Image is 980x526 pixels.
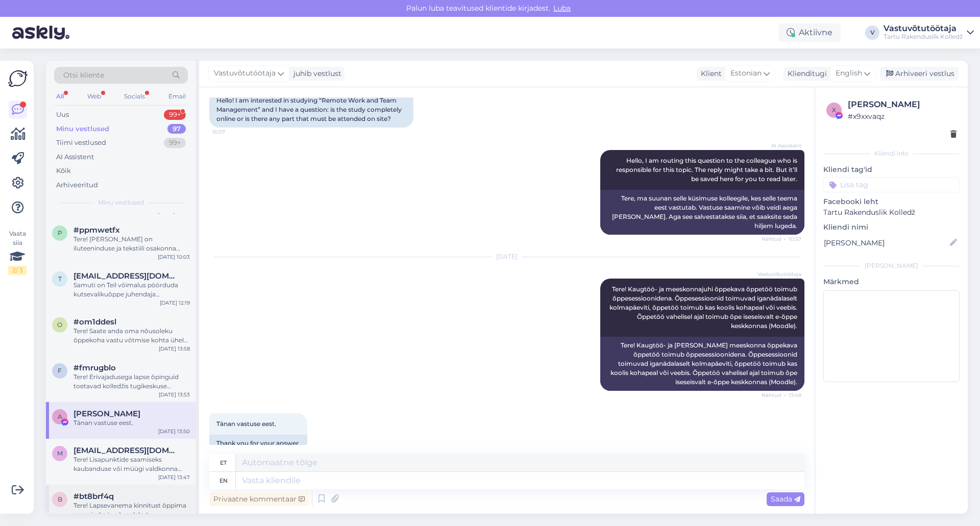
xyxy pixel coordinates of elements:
[757,270,801,278] span: Vastuvõtutöötaja
[212,128,251,136] span: 10:57
[164,138,186,148] div: 99+
[73,327,190,345] div: Tere! Saate anda oma nõusoleku õppekoha vastu võtmise kohta ühel erialal. Täiendav suvine vastuvõ...
[8,266,27,275] div: 2 / 3
[73,372,190,391] div: Tere! Erivajadusega lapse õpinguid toetavad kolledžis tugikeskuse spetsialistid. Täpsemalt saate ...
[778,23,841,42] div: Aktiivne
[73,235,190,253] div: Tere! [PERSON_NAME] on iluteeninduse ja tekstiili osakonna juhataja, seega tema poolt edastatud i...
[56,152,94,162] div: AI Assistent
[823,222,960,233] p: Kliendi nimi
[158,253,190,261] div: [DATE] 10:03
[63,70,104,81] span: Otsi kliente
[57,449,63,457] span: m
[823,277,960,287] p: Märkmed
[98,198,144,207] span: Minu vestlused
[209,492,309,506] div: Privaatne kommentaar
[209,435,307,452] div: Thank you for your answer.
[73,271,180,281] span: trohumzuksnizana@gmail.com
[73,281,190,299] div: Samuti on Teil võimalus pöörduda kutsevalikuõppe juhendaja [PERSON_NAME] [PERSON_NAME] e-posti aa...
[73,226,120,235] span: #ppmwetfx
[56,180,98,190] div: Arhiveeritud
[58,367,62,374] span: f
[73,446,180,455] span: marialiis60@gmail.com
[158,428,190,435] div: [DATE] 13:50
[8,69,28,88] img: Askly Logo
[762,391,801,399] span: Nähtud ✓ 13:48
[865,26,879,40] div: V
[56,166,71,176] div: Kõik
[166,90,188,103] div: Email
[159,345,190,353] div: [DATE] 13:58
[884,24,963,33] div: Vastuvõtutöötaja
[832,106,836,114] span: x
[823,261,960,270] div: [PERSON_NAME]
[884,24,974,41] a: VastuvõtutöötajaTartu Rakenduslik Kolledž
[164,110,186,120] div: 99+
[73,317,116,327] span: #om1ddesl
[73,409,140,418] span: Anna Gulakova
[220,454,227,471] div: et
[600,190,804,235] div: Tere, ma suunan selle küsimuse kolleegile, kes selle teema eest vastutab. Vastuse saamine võib ve...
[58,275,62,283] span: t
[848,98,957,111] div: [PERSON_NAME]
[73,455,190,473] div: Tere! Lisapunktide saamiseks kaubanduse või müügi valdkonna töökogemuse tõendamiseks saate lisada...
[158,473,190,481] div: [DATE] 13:47
[823,149,960,158] div: Kliendi info
[600,337,804,391] div: Tere! Kaugtöö- ja [PERSON_NAME] meeskonna õppekava õppetöö toimub õppesessioonidena. Õppesessioon...
[824,237,948,248] input: Lisa nimi
[216,420,276,428] span: Tänan vastuse eest.
[880,67,959,81] div: Arhiveeri vestlus
[85,90,103,103] div: Web
[73,363,116,372] span: #fmrugblo
[848,111,957,122] div: # x9xxvaqz
[167,124,186,134] div: 97
[219,472,228,489] div: en
[8,229,27,275] div: Vaata siia
[54,90,66,103] div: All
[56,110,69,120] div: Uus
[73,492,114,501] span: #bt8brf4q
[823,164,960,175] p: Kliendi tag'id
[884,33,963,41] div: Tartu Rakenduslik Kolledž
[762,235,801,243] span: Nähtud ✓ 10:57
[763,142,801,149] span: AI Assistent
[823,177,960,192] input: Lisa tag
[58,495,62,503] span: b
[73,501,190,519] div: Tere! Lapsevanema kinnitust õppima asumiseks ja nõusolekut isikuandmete töötlemiseks palume hilje...
[209,252,804,261] div: [DATE]
[730,68,762,79] span: Estonian
[771,494,800,504] span: Saada
[609,285,799,330] span: Tere! Kaugtöö- ja meeskonnajuhi õppekava õppetöö toimub õppesessioonidena. Õppesessioonid toimuva...
[836,68,862,79] span: English
[56,124,109,134] div: Minu vestlused
[616,157,799,183] span: Hello, I am routing this question to the colleague who is responsible for this topic. The reply m...
[823,207,960,218] p: Tartu Rakenduslik Kolledž
[159,391,190,398] div: [DATE] 13:53
[214,68,276,79] span: Vastuvõtutöötaja
[56,138,106,148] div: Tiimi vestlused
[697,68,722,79] div: Klient
[209,92,413,128] div: Hello! I am interested in studying “Remote Work and Team Management” and I have a question: is th...
[823,196,960,207] p: Facebooki leht
[160,299,190,307] div: [DATE] 12:19
[289,68,341,79] div: juhib vestlust
[57,321,62,329] span: o
[122,90,147,103] div: Socials
[550,4,574,13] span: Luba
[73,418,190,428] div: Tänan vastuse eest.
[58,413,62,420] span: A
[58,229,62,237] span: p
[783,68,827,79] div: Klienditugi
